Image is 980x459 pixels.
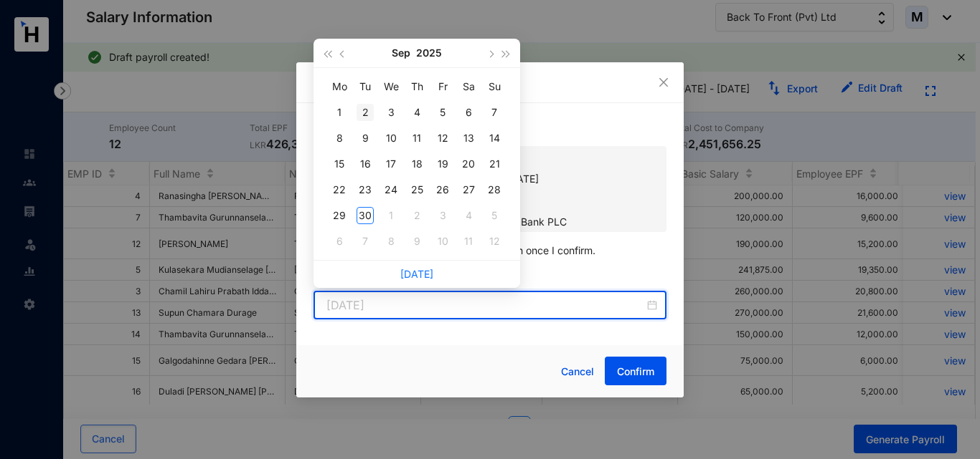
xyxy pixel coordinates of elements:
[382,130,400,147] div: 10
[404,74,430,100] th: Th
[408,181,425,198] div: 25
[357,181,374,198] div: 23
[331,181,348,198] div: 22
[460,233,477,250] div: 11
[357,155,374,173] div: 16
[378,74,404,100] th: We
[408,130,425,147] div: 11
[331,155,348,173] div: 15
[392,39,410,67] button: Sep
[605,357,666,385] button: Confirm
[326,151,352,177] td: 2025-09-15
[430,203,456,228] td: 2025-10-03
[561,364,594,380] span: Cancel
[434,130,451,147] div: 12
[486,155,503,173] div: 21
[456,177,481,203] td: 2025-09-27
[430,125,456,151] td: 2025-09-12
[481,228,507,254] td: 2025-10-12
[382,104,400,121] div: 3
[434,181,451,198] div: 26
[456,151,481,177] td: 2025-09-20
[404,203,430,228] td: 2025-10-02
[430,228,456,254] td: 2025-10-10
[357,130,374,147] div: 9
[456,74,481,100] th: Sa
[378,228,404,254] td: 2025-10-08
[456,100,481,125] td: 2025-09-06
[456,203,481,228] td: 2025-10-04
[481,74,507,100] th: Su
[326,203,352,228] td: 2025-09-29
[352,100,378,125] td: 2025-09-02
[326,74,352,100] th: Mo
[486,130,503,147] div: 14
[456,125,481,151] td: 2025-09-13
[481,125,507,151] td: 2025-09-14
[352,228,378,254] td: 2025-10-07
[404,228,430,254] td: 2025-10-09
[408,207,425,224] div: 2
[331,104,348,121] div: 1
[326,125,352,151] td: 2025-09-08
[404,125,430,151] td: 2025-09-11
[656,74,672,90] button: Close
[357,233,374,250] div: 7
[408,155,425,173] div: 18
[434,233,451,250] div: 10
[352,125,378,151] td: 2025-09-09
[481,100,507,125] td: 2025-09-07
[331,130,348,147] div: 8
[430,177,456,203] td: 2025-09-26
[378,125,404,151] td: 2025-09-10
[404,177,430,203] td: 2025-09-25
[481,203,507,228] td: 2025-10-05
[382,155,400,173] div: 17
[326,100,352,125] td: 2025-09-01
[357,207,374,224] div: 30
[382,181,400,198] div: 24
[434,104,451,121] div: 5
[404,151,430,177] td: 2025-09-18
[326,177,352,203] td: 2025-09-22
[430,100,456,125] td: 2025-09-05
[460,155,477,173] div: 20
[460,104,477,121] div: 6
[400,268,433,280] a: [DATE]
[404,100,430,125] td: 2025-09-04
[460,130,477,147] div: 13
[416,39,442,67] button: 2025
[326,296,644,314] input: Date of crediting
[382,233,400,250] div: 8
[357,104,374,121] div: 2
[456,228,481,254] td: 2025-10-11
[481,151,507,177] td: 2025-09-21
[378,177,404,203] td: 2025-09-24
[460,207,477,224] div: 4
[378,151,404,177] td: 2025-09-17
[382,207,400,224] div: 1
[434,155,451,173] div: 19
[486,207,503,224] div: 5
[352,203,378,228] td: 2025-09-30
[658,77,669,88] span: close
[352,177,378,203] td: 2025-09-23
[331,207,348,224] div: 29
[326,228,352,254] td: 2025-10-06
[434,207,451,224] div: 3
[481,177,507,203] td: 2025-09-28
[408,233,425,250] div: 9
[352,74,378,100] th: Tu
[430,151,456,177] td: 2025-09-19
[408,104,425,121] div: 4
[331,233,348,250] div: 6
[460,181,477,198] div: 27
[378,100,404,125] td: 2025-09-03
[617,364,654,379] span: Confirm
[352,151,378,177] td: 2025-09-16
[430,74,456,100] th: Fr
[486,104,503,121] div: 7
[550,357,605,386] button: Cancel
[486,233,503,250] div: 12
[378,203,404,228] td: 2025-10-01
